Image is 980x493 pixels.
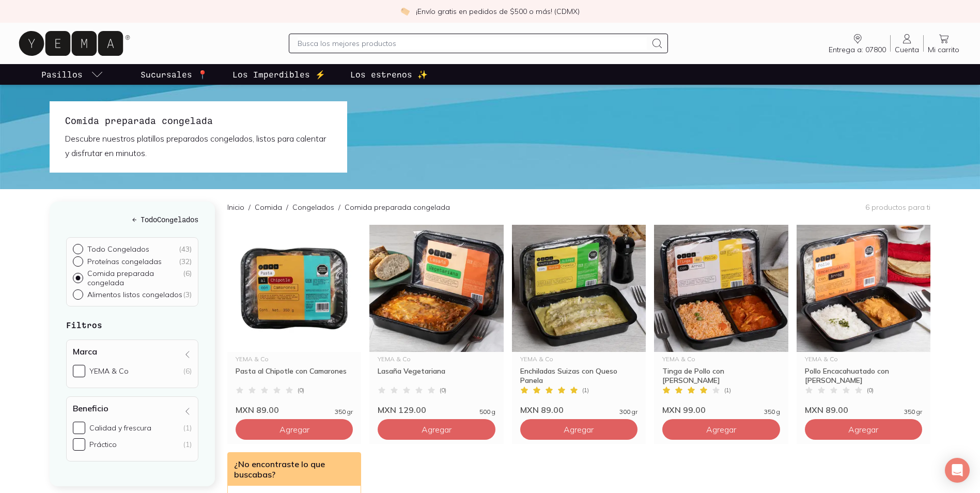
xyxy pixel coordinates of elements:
[924,33,963,54] a: Mi carrito
[662,405,706,415] span: MXN 99.00
[945,458,970,483] div: Open Intercom Messenger
[87,290,182,299] p: Alimentos listos congelados
[282,202,292,212] span: /
[183,366,192,376] div: (6)
[236,405,279,415] span: MXN 89.00
[279,424,309,435] span: Agregar
[520,366,637,385] div: Enchiladas Suizas con Queso Panela
[895,45,919,54] span: Cuenta
[298,37,646,50] input: Busca los mejores productos
[378,405,426,415] span: MXN 129.00
[227,225,361,415] a: Pasta al Chipotle con CamaronesYEMA & CoPasta al Chipotle con Camarones(0)MXN 89.00350 gr
[236,419,353,440] button: Agregar
[805,366,922,385] div: Pollo Encacahuatado con [PERSON_NAME]
[654,225,788,415] a: tinga de pollo con arrozYEMA & CoTinga de Pollo con [PERSON_NAME](1)MXN 99.00350 g
[183,269,192,287] div: ( 6 )
[479,409,495,415] span: 500 g
[440,387,446,393] span: ( 0 )
[228,453,361,486] div: ¿No encontraste lo que buscabas?
[66,396,198,461] div: Beneficio
[928,45,959,54] span: Mi carrito
[378,366,495,385] div: Lasaña Vegetariana
[520,419,637,440] button: Agregar
[66,340,198,388] div: Marca
[904,409,922,415] span: 350 gr
[87,244,149,254] p: Todo Congelados
[87,257,162,266] p: Proteínas congeladas
[582,387,589,393] span: ( 1 )
[244,202,255,212] span: /
[848,424,878,435] span: Agregar
[73,438,85,451] input: Práctico(1)
[230,64,328,85] a: Los Imperdibles ⚡️
[797,225,930,352] img: Pollo Cacahuate
[706,424,736,435] span: Agregar
[89,366,129,376] div: YEMA & Co
[378,356,495,362] div: YEMA & Co
[179,257,192,266] div: ( 32 )
[724,387,731,393] span: ( 1 )
[512,225,646,352] img: _ENCHILADAS SUIZAS CON QUESO
[764,409,780,415] span: 350 g
[520,356,637,362] div: YEMA & Co
[805,419,922,440] button: Agregar
[564,424,594,435] span: Agregar
[662,356,780,362] div: YEMA & Co
[292,203,334,212] a: Congelados
[89,423,151,433] div: Calidad y frescura
[369,225,503,352] img: Lasaña Vegetariana
[334,202,345,212] span: /
[662,419,780,440] button: Agregar
[183,290,192,299] div: ( 3 )
[227,225,361,352] img: Pasta al Chipotle con Camarones
[227,203,244,212] a: Inicio
[797,225,930,415] a: Pollo CacahuateYEMA & CoPollo Encacahuatado con [PERSON_NAME](0)MXN 89.00350 gr
[73,346,97,357] h4: Marca
[66,320,102,330] strong: Filtros
[298,387,304,393] span: ( 0 )
[232,68,325,81] p: Los Imperdibles ⚡️
[183,423,192,433] div: (1)
[829,45,886,54] span: Entrega a: 07800
[65,131,332,160] p: Descubre nuestros platillos preparados congelados, listos para calentar y disfrutar en minutos.
[41,68,83,81] p: Pasillos
[350,68,428,81] p: Los estrenos ✨
[512,225,646,415] a: _ENCHILADAS SUIZAS CON QUESOYEMA & CoEnchiladas Suizas con Queso Panela(1)MXN 89.00300 gr
[236,356,353,362] div: YEMA & Co
[73,365,85,377] input: YEMA & Co(6)
[73,422,85,434] input: Calidad y frescura(1)
[662,366,780,385] div: Tinga de Pollo con [PERSON_NAME]
[89,440,117,449] div: Práctico
[141,68,208,81] p: Sucursales 📍
[335,409,353,415] span: 350 gr
[87,269,183,287] p: Comida preparada congelada
[73,403,108,413] h4: Beneficio
[416,6,580,17] p: ¡Envío gratis en pedidos de $500 o más! (CDMX)
[345,202,450,212] p: Comida preparada congelada
[378,419,495,440] button: Agregar
[236,366,353,385] div: Pasta al Chipotle con Camarones
[422,424,452,435] span: Agregar
[400,7,410,16] img: check
[805,405,848,415] span: MXN 89.00
[867,387,874,393] span: ( 0 )
[138,64,210,85] a: Sucursales 📍
[654,225,788,352] img: tinga de pollo con arroz
[369,225,503,415] a: Lasaña VegetarianaYEMA & CoLasaña Vegetariana(0)MXN 129.00500 g
[805,356,922,362] div: YEMA & Co
[348,64,430,85] a: Los estrenos ✨
[619,409,637,415] span: 300 gr
[183,440,192,449] div: (1)
[891,33,923,54] a: Cuenta
[66,214,198,225] h5: ← Todo Congelados
[255,203,282,212] a: Comida
[39,64,105,85] a: pasillo-todos-link
[520,405,564,415] span: MXN 89.00
[66,214,198,225] a: ← TodoCongelados
[825,33,890,54] a: Entrega a: 07800
[179,244,192,254] div: ( 43 )
[65,114,332,127] h1: Comida preparada congelada
[865,203,930,212] p: 6 productos para ti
